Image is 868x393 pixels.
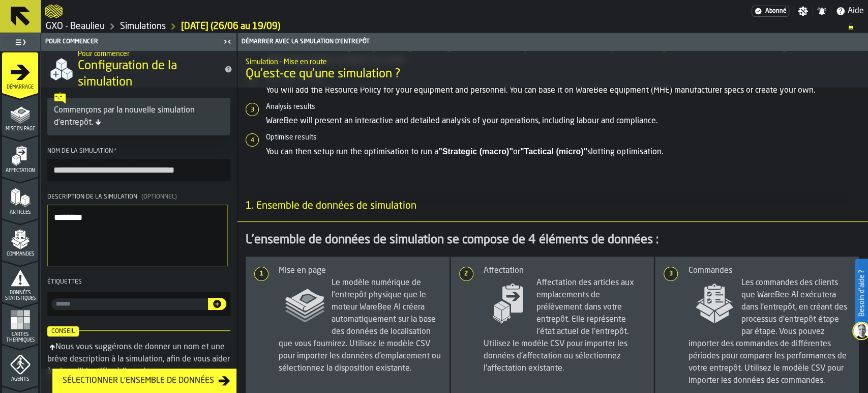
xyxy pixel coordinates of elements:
[51,298,208,310] input: input-value- input-value-
[181,21,280,32] a: link-to-/wh/i/879171bb-fb62-45b6-858d-60381ae340f0/simulations/23839f36-b10e-47fa-844b-474ee8fb0018
[2,126,38,132] span: Mise en page
[47,205,228,267] textarea: Description de la simulation(optionnel)
[240,38,866,45] div: Démarrer avec la simulation d'entrepôt
[237,191,868,222] h3: title-section-1. Ensemble de données de simulation
[460,270,472,277] span: 2
[831,5,868,17] label: button-toggle-Aide
[266,115,860,127] p: WareBee will present an interactive and detailed analysis of your operations, including labour an...
[752,6,789,17] div: Abonnement au menu
[45,20,864,33] nav: Breadcrumb
[2,168,38,174] span: Affectation
[2,303,38,344] li: menu Cartes thermiques
[141,194,177,200] span: (optionnel)
[688,277,851,387] span: Les commandes des clients que WareBee AI exécutera dans l'entrepôt, en créant des processus d'ent...
[2,52,38,93] li: menu Démarrage
[220,36,234,48] label: button-toggle-Fermez-moi
[46,21,105,32] a: link-to-/wh/i/879171bb-fb62-45b6-858d-60381ae340f0
[47,343,230,376] div: Nous vous suggérons de donner un nom et une brève description à la simulation, afin de vous aider...
[58,375,218,387] div: Sélectionner l'ensemble de données
[2,332,38,343] span: Cartes thermiques
[279,277,441,375] span: Le modèle numérique de l'entrepôt physique que le moteur WareBee AI créera automatiquement sur la...
[2,377,38,382] span: Agents
[47,279,82,285] span: Étiquettes
[484,277,646,375] span: Affectation des articles aux emplacements de prélèvement dans votre entrepôt. Elle représente l'é...
[2,85,38,90] span: Démarrage
[2,251,38,257] span: Commandes
[78,48,216,58] h2: Sub Title
[237,51,868,88] div: title-Qu'est-ce qu'une simulation ?
[484,265,646,277] div: Affectation
[752,6,789,17] a: link-to-/wh/i/879171bb-fb62-45b6-858d-60381ae340f0/settings/billing
[246,56,860,66] h2: Sub Title
[120,21,166,32] a: link-to-/wh/i/879171bb-fb62-45b6-858d-60381ae340f0
[856,260,867,327] label: Besoin d'aide ?
[51,298,208,310] label: input-value-
[2,35,38,49] label: button-toggle-Basculer le menu complet
[41,33,236,51] header: Pour commencer
[266,146,860,158] p: You can then setup run the optimisation to run a or slotting optimisation.
[2,261,38,302] li: menu Données statistiques
[665,270,677,277] span: 3
[246,232,860,248] div: L'ensemble de données de simulation se compose de 4 éléments de données :
[114,148,117,155] span: Exigée
[246,66,860,82] span: Qu'est-ce qu'une simulation ?
[2,345,38,385] li: menu Agents
[47,326,79,336] span: Conseil
[47,159,230,181] input: button-toolbar-Nom de la simulation
[45,2,63,20] a: logo-header
[2,290,38,301] span: Données statistiques
[237,33,868,51] header: Démarrer avec la simulation d'entrepôt
[2,219,38,260] li: menu Commandes
[43,38,220,45] div: Pour commencer
[266,85,860,97] p: You will add the Resource Policy for your equipment and personnel. You can base it on WareBee equ...
[520,147,587,156] strong: "Tactical (micro)"
[2,210,38,215] span: Articles
[266,133,860,142] h6: Optimise results
[208,298,226,310] button: button-
[813,6,831,16] label: button-toggle-Notifications
[2,178,38,218] li: menu Articles
[52,369,236,393] button: button-Sélectionner l'ensemble de données
[2,136,38,177] li: menu Affectation
[237,199,416,213] span: 1. Ensemble de données de simulation
[794,6,812,16] label: button-toggle-Paramètres
[848,5,864,17] span: Aide
[765,8,787,15] span: Abonné
[78,58,216,91] span: Configuration de la simulation
[688,265,851,277] div: Commandes
[47,194,137,200] span: Description de la simulation
[47,148,230,181] label: button-toolbar-Nom de la simulation
[2,94,38,135] li: menu Mise en page
[266,103,860,111] h6: Analysis results
[47,148,230,155] div: Nom de la simulation
[438,147,513,156] strong: "Strategic (macro)"
[54,104,224,129] div: Commençons par la nouvelle simulation d'entrepôt.
[255,270,267,277] span: 1
[279,265,441,277] div: Mise en page
[41,51,236,88] div: title-Configuration de la simulation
